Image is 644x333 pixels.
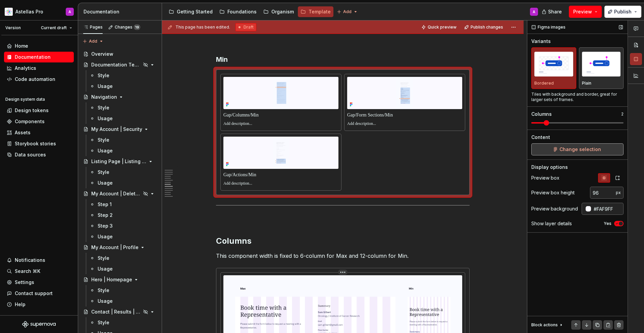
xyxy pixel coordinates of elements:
[177,8,213,15] div: Getting Started
[98,180,113,186] div: Usage
[134,25,140,30] span: 19
[15,279,34,286] div: Settings
[4,299,74,310] button: Help
[15,290,53,297] div: Contact support
[87,231,159,242] a: Usage
[87,113,159,124] a: Usage
[591,203,624,215] input: Auto
[531,322,558,328] div: Block actions
[531,205,578,212] div: Preview background
[5,97,45,102] div: Design system data
[227,8,257,15] div: Foundations
[531,111,552,117] div: Columns
[87,253,159,264] a: Style
[83,25,103,30] div: Pages
[91,244,139,251] div: My Account | Profile
[15,129,31,136] div: Assets
[604,6,641,18] button: Publish
[80,306,159,317] a: Contact | Results | Rep
[4,277,74,288] a: Settings
[15,8,43,15] div: Astellas Pro
[87,221,159,231] a: Step 3
[80,156,159,167] a: Listing Page | Listing Section
[621,111,624,117] p: 2
[87,317,159,328] a: Style
[22,321,56,328] svg: Supernova Logo
[166,6,215,17] a: Getting Started
[531,175,559,181] div: Preview box
[15,107,49,114] div: Design tokens
[80,59,159,70] a: Documentation Template
[87,199,159,210] a: Step 1
[98,137,109,143] div: Style
[548,8,562,15] span: Share
[244,25,254,30] span: Draft
[98,72,109,79] div: Style
[531,164,568,171] div: Display options
[573,8,592,15] span: Preview
[428,25,457,30] span: Quick preview
[604,221,611,226] label: Yes
[217,6,259,17] a: Foundations
[216,252,470,260] p: This component width is fixed to 6-column for Max and 12-column for Min.
[531,189,575,196] div: Preview box height
[84,8,159,15] div: Documentation
[4,138,74,149] a: Storybook stories
[87,70,159,81] a: Style
[80,124,159,135] a: My Account | Security
[4,52,74,62] a: Documentation
[80,242,159,253] a: My Account | Profile
[4,41,74,51] a: Home
[98,104,109,111] div: Style
[531,143,624,155] button: Change selection
[309,8,331,15] div: Template
[261,6,297,17] a: Organism
[4,105,74,116] a: Design tokens
[15,76,55,83] div: Code automation
[531,134,550,141] div: Content
[98,223,113,229] div: Step 3
[616,190,621,195] p: px
[419,22,460,32] button: Quick preview
[80,92,159,102] a: Navigation
[98,319,109,326] div: Style
[115,25,140,30] div: Changes
[98,255,109,261] div: Style
[15,268,40,275] div: Search ⌘K
[471,25,503,30] span: Publish changes
[4,127,74,138] a: Assets
[91,158,147,165] div: Listing Page | Listing Section
[87,264,159,274] a: Usage
[98,298,113,304] div: Usage
[579,47,624,89] button: placeholderPlain
[87,102,159,113] a: Style
[98,233,113,240] div: Usage
[80,274,159,285] a: Hero | Homepage
[531,92,624,102] div: Tiles with background and border, great for larger sets of frames.
[41,25,67,31] span: Current draft
[533,9,535,14] div: A
[175,25,230,30] span: This page has been edited.
[1,4,76,19] button: Astellas ProA
[91,308,141,315] div: Contact | Results | Rep
[98,169,109,176] div: Style
[5,25,21,31] div: Version
[216,236,470,246] h2: Columns
[531,320,564,330] div: Block actions
[5,8,13,16] img: b2369ad3-f38c-46c1-b2a2-f2452fdbdcd2.png
[538,6,566,18] button: Share
[98,115,113,122] div: Usage
[98,287,109,294] div: Style
[582,52,621,76] img: placeholder
[91,190,141,197] div: My Account | Delete Account
[98,201,112,208] div: Step 1
[15,151,46,158] div: Data sources
[216,55,470,64] h3: Min
[68,9,71,14] div: A
[534,81,554,86] p: Bordered
[87,167,159,178] a: Style
[15,54,51,60] div: Documentation
[38,23,75,33] button: Current draft
[91,51,113,57] div: Overview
